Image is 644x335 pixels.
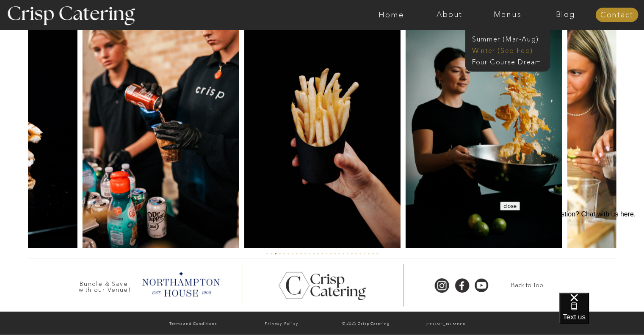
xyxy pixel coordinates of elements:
a: Home [362,11,420,19]
li: Page dot 1 [266,253,268,255]
a: About [420,11,478,19]
a: Blog [536,11,594,19]
li: Page dot 26 [372,253,374,255]
a: Contact [595,11,638,19]
a: [PHONE_NUMBER] [408,320,485,329]
a: Menus [478,11,536,19]
iframe: podium webchat widget prompt [500,202,644,303]
a: Winter (Sep-Feb) [472,46,542,54]
h3: Bundle & Save with our Venue! [76,281,134,289]
iframe: podium webchat widget bubble [559,293,644,335]
a: Summer (Mar-Aug) [472,34,548,42]
li: Page dot 2 [271,253,272,255]
li: Page dot 27 [376,253,378,255]
a: Privacy Policy [239,320,325,328]
a: Terms and Conditions [150,320,236,329]
a: Four Course Dream [472,57,548,65]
